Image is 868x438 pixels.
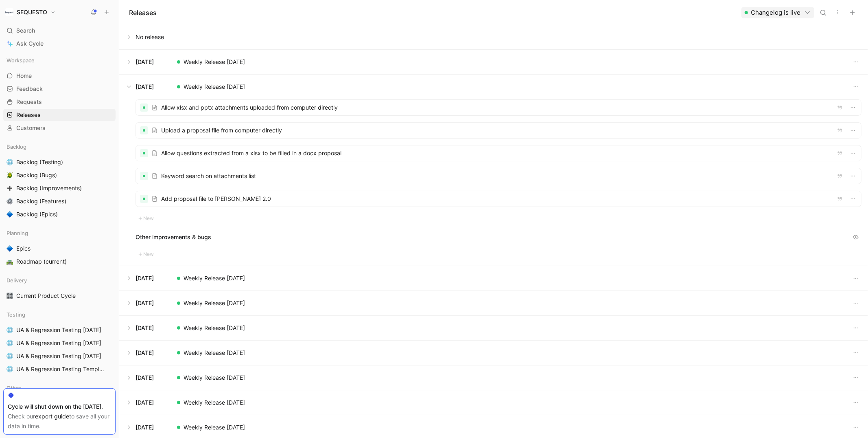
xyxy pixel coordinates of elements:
[7,293,13,299] img: 🎛️
[3,308,116,321] div: Testing
[17,9,47,16] h1: SEQUESTO
[3,382,116,394] div: Other
[5,257,15,266] button: 🛣️
[16,258,67,266] span: Roadmap (current)
[16,124,46,132] span: Customers
[3,54,116,66] div: Workspace
[3,274,116,286] div: Delivery
[7,310,25,319] span: Testing
[5,291,15,301] button: 🎛️
[136,249,157,259] button: New
[3,156,116,168] a: 🌐Backlog (Testing)
[7,384,21,392] span: Other
[7,185,13,191] img: ➕
[3,7,58,18] button: SEQUESTOSEQUESTO
[16,184,82,192] span: Backlog (Improvements)
[3,308,116,375] div: Testing🌐UA & Regression Testing [DATE]🌐UA & Regression Testing [DATE]🌐UA & Regression Testing [DA...
[3,227,116,268] div: Planning🔷Epics🛣️Roadmap (current)
[16,72,32,80] span: Home
[3,274,116,302] div: Delivery🎛️Current Product Cycle
[16,158,63,166] span: Backlog (Testing)
[16,39,44,48] span: Ask Cycle
[5,364,15,374] button: 🌐
[3,169,116,181] a: 🪲Backlog (Bugs)
[7,211,13,218] img: 🔷
[3,255,116,268] a: 🛣️Roadmap (current)
[5,338,15,348] button: 🌐
[16,292,76,300] span: Current Product Cycle
[5,244,15,253] button: 🔷
[3,141,116,153] div: Backlog
[3,242,116,255] a: 🔷Epics
[3,195,116,207] a: ⚙️Backlog (Features)
[7,198,13,205] img: ⚙️
[5,183,15,193] button: ➕
[136,213,157,223] button: New
[3,363,116,375] a: 🌐UA & Regression Testing Template
[16,98,42,106] span: Requests
[5,196,15,206] button: ⚙️
[16,171,57,179] span: Backlog (Bugs)
[16,197,66,205] span: Backlog (Features)
[16,210,58,218] span: Backlog (Epics)
[3,70,116,82] a: Home
[7,258,13,265] img: 🛣️
[3,24,116,37] div: Search
[136,231,861,243] div: Other improvements & bugs
[5,8,13,16] img: SEQUESTO
[16,244,31,253] span: Epics
[35,413,69,420] a: export guide
[5,325,15,335] button: 🌐
[16,26,35,35] span: Search
[3,109,116,121] a: Releases
[3,290,116,302] a: 🎛️Current Product Cycle
[7,172,13,178] img: 🪲
[8,402,111,412] div: Cycle will shut down on the [DATE].
[16,365,105,373] span: UA & Regression Testing Template
[3,83,116,95] a: Feedback
[7,327,13,333] img: 🌐
[7,245,13,252] img: 🔷
[5,351,15,361] button: 🌐
[7,340,13,346] img: 🌐
[3,122,116,134] a: Customers
[3,227,116,239] div: Planning
[3,141,116,220] div: Backlog🌐Backlog (Testing)🪲Backlog (Bugs)➕Backlog (Improvements)⚙️Backlog (Features)🔷Backlog (Epics)
[7,143,26,151] span: Backlog
[7,56,35,64] span: Workspace
[5,157,15,167] button: 🌐
[129,8,157,18] h1: Releases
[5,209,15,219] button: 🔷
[7,229,28,237] span: Planning
[16,85,43,93] span: Feedback
[16,326,101,334] span: UA & Regression Testing [DATE]
[16,339,101,347] span: UA & Regression Testing [DATE]
[741,7,814,18] button: Changelog is live
[7,366,13,372] img: 🌐
[3,324,116,336] a: 🌐UA & Regression Testing [DATE]
[7,353,13,359] img: 🌐
[7,159,13,165] img: 🌐
[7,276,27,284] span: Delivery
[3,350,116,362] a: 🌐UA & Regression Testing [DATE]
[8,412,111,431] div: Check our to save all your data in time.
[3,37,116,50] a: Ask Cycle
[3,208,116,220] a: 🔷Backlog (Epics)
[16,352,101,360] span: UA & Regression Testing [DATE]
[16,111,41,119] span: Releases
[3,337,116,349] a: 🌐UA & Regression Testing [DATE]
[3,182,116,194] a: ➕Backlog (Improvements)
[3,96,116,108] a: Requests
[5,170,15,180] button: 🪲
